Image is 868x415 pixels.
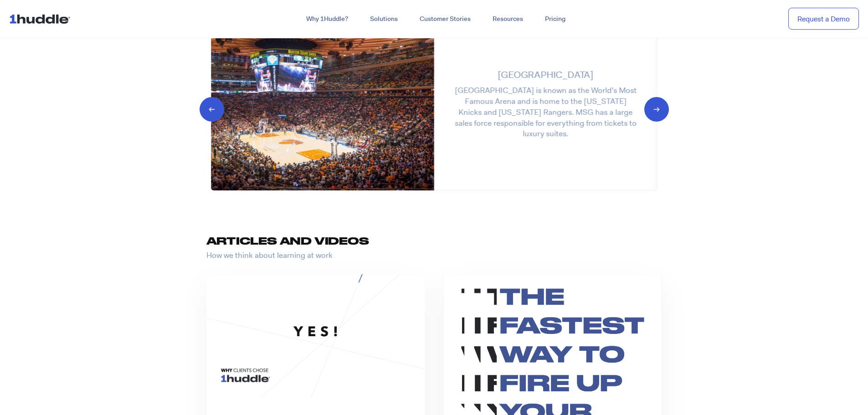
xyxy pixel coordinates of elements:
[409,11,482,27] a: Customer Stories
[482,11,534,27] a: Resources
[452,68,639,139] div: [GEOGRAPHIC_DATA] is known as the World’s Most Famous Arena and is home to the [US_STATE] Knicks ...
[359,11,409,27] a: Solutions
[788,8,859,30] a: Request a Demo
[216,104,224,113] div: Previous slide
[644,104,653,113] div: Next slide
[534,11,576,27] a: Pricing
[498,68,593,81] h3: [GEOGRAPHIC_DATA]
[9,10,74,27] img: ...
[206,250,671,261] p: How we think about learning at work
[206,236,671,246] h3: Articles and Videos
[295,11,359,27] a: Why 1Huddle?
